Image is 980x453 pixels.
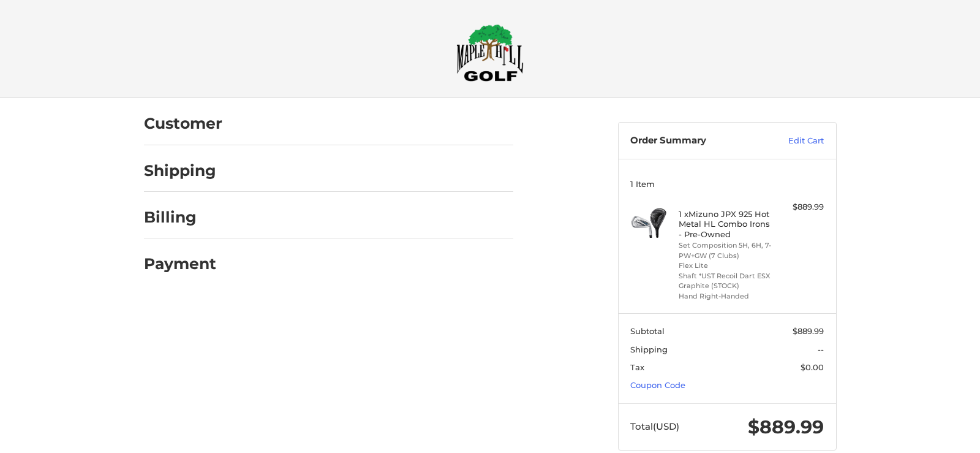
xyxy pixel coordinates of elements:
img: Maple Hill Golf [456,24,524,82]
span: -- [818,345,824,354]
span: Shipping [630,345,668,354]
li: Shaft *UST Recoil Dart ESX Graphite (STOCK) [679,271,772,291]
a: Coupon Code [630,380,685,390]
span: Tax [630,362,644,372]
li: Set Composition 5H, 6H, 7-PW+GW (7 Clubs) [679,240,772,261]
h2: Payment [144,254,216,273]
h2: Shipping [144,161,216,180]
h3: 1 Item [630,179,824,189]
h3: Order Summary [630,135,762,147]
h2: Billing [144,208,216,227]
div: $889.99 [775,201,824,213]
h2: Customer [144,114,222,133]
li: Hand Right-Handed [679,291,772,302]
a: Edit Cart [762,135,824,147]
li: Flex Lite [679,261,772,271]
span: $0.00 [801,362,824,372]
span: $889.99 [793,326,824,336]
h4: 1 x Mizuno JPX 925 Hot Metal HL Combo Irons - Pre-Owned [679,209,772,239]
span: Subtotal [630,326,665,336]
